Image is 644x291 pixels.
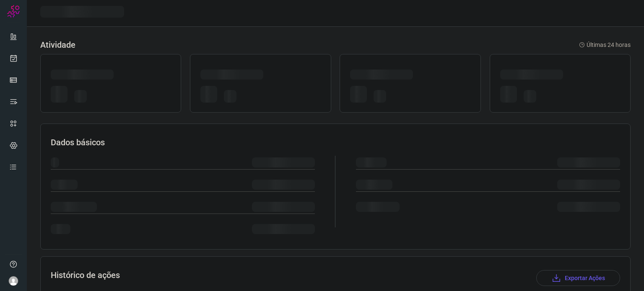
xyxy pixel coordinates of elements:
[7,5,20,18] img: Logo
[51,137,620,147] h3: Dados básicos
[40,40,75,50] h3: Atividade
[579,41,631,49] p: Últimas 24 horas
[8,276,18,286] img: avatar-user-boy.jpg
[536,270,620,286] button: Exportar Ações
[51,270,120,286] h3: Histórico de ações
